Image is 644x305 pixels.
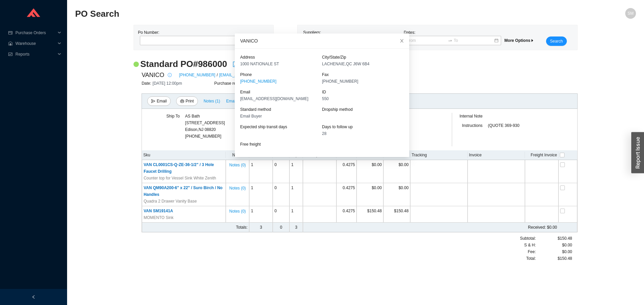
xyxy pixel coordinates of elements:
span: Ship To [166,114,180,119]
span: SM [628,8,634,19]
td: 1 [249,160,273,183]
div: AS Bath [STREET_ADDRESS] Edison , NJ 08820 [185,113,225,133]
span: fund [8,52,13,56]
td: $0.00 [357,160,383,183]
div: $150.48 [536,235,572,242]
input: To [454,37,494,44]
button: Notes (1) [203,97,220,102]
div: $150.48 [536,255,572,262]
input: From [407,37,446,44]
span: Email history (1) [226,98,255,104]
div: Suppliers: [302,29,402,46]
button: sendEmail [147,96,171,106]
span: VAN SM19141A [144,209,173,213]
span: ID [322,89,404,95]
div: VANICO [240,37,404,45]
span: / [217,72,218,78]
td: 1 [249,206,273,223]
a: [EMAIL_ADDRESS][DOMAIN_NAME] [219,72,287,78]
span: City/State/Zip [322,54,404,61]
td: 0 [273,160,289,183]
span: MOMENTO Sink [144,214,173,221]
button: info-circle [164,70,174,80]
td: 1 [289,183,303,206]
span: Expected ship transit days [240,124,322,130]
span: caret-right [530,39,534,43]
td: 0 [273,183,289,206]
span: S & H: [524,242,536,248]
span: Free freight [240,141,322,148]
span: Search [550,38,563,45]
a: file-pdf [232,62,238,68]
span: 1000 NATIONALE ST [240,62,279,66]
span: [DATE] 12:00pm [153,81,182,86]
button: Search [546,36,567,46]
span: Totals: [236,225,248,230]
td: 3 [289,223,303,232]
span: Warehouse [15,38,56,49]
td: $0.00 [383,160,410,183]
div: Sku [143,152,224,158]
td: 0 [273,223,289,232]
td: $0.00 [383,183,410,206]
td: $0.00 [357,183,383,206]
span: close [399,39,404,43]
span: 550 [322,96,329,101]
span: send [151,99,155,104]
h2: PO Search [75,8,496,20]
span: Days to follow up [322,124,404,130]
button: Notes (0) [229,161,246,166]
button: Notes (0) [229,208,246,212]
span: credit-card [8,31,13,35]
td: 0.4275 [336,160,357,183]
span: VAN QM90A200-6" x 22" / Suro Birch / No Handles [144,185,222,197]
span: left [32,295,36,299]
span: Print [185,98,194,104]
span: Total: [526,255,536,262]
td: 0.4275 [336,183,357,206]
span: Standard method [240,106,322,113]
span: Instructions [462,123,482,128]
span: Email Buyer [240,114,262,119]
span: Email [157,98,167,104]
td: 1 [289,206,303,223]
a: [PHONE_NUMBER] [240,79,276,84]
span: More Options [504,38,534,43]
span: Internal Note [460,114,483,119]
span: [PHONE_NUMBER] [322,79,358,84]
td: 1 [289,160,303,183]
span: Fee : [528,248,536,255]
span: Notes ( 0 ) [229,185,246,192]
span: Notes ( 1 ) [204,98,220,104]
div: (QUOTE 369-930 [488,122,550,132]
td: $150.48 [383,206,410,223]
th: Freight Invoice [525,150,558,160]
th: Notes [226,150,249,160]
span: Notes ( 0 ) [229,208,246,215]
td: 0.4275 [336,206,357,223]
a: [PHONE_NUMBER] [179,72,215,78]
div: [PHONE_NUMBER] [185,113,225,140]
span: file-pdf [232,62,238,67]
td: $0.00 [336,223,558,232]
th: Tracking [410,150,468,160]
span: info-circle [166,73,173,77]
span: swap-right [448,38,452,43]
td: $150.48 [357,206,383,223]
span: Address [240,54,322,61]
span: Counter top for Vessel Sink White Zenith [144,175,216,181]
button: Notes (0) [229,184,246,189]
span: Subtotal: [520,235,536,242]
span: Reports [15,49,56,60]
span: Phone [240,71,322,78]
th: Invoice [468,150,525,160]
h2: Standard PO # 986000 [140,58,227,70]
span: VANICO [142,70,164,80]
button: printerPrint [176,96,198,106]
span: printer [180,99,184,104]
span: Purchase Orders [15,27,56,38]
div: $0.00 [536,242,572,248]
button: Close [394,33,409,48]
button: Email history (1) [226,96,256,106]
td: 0 [273,206,289,223]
